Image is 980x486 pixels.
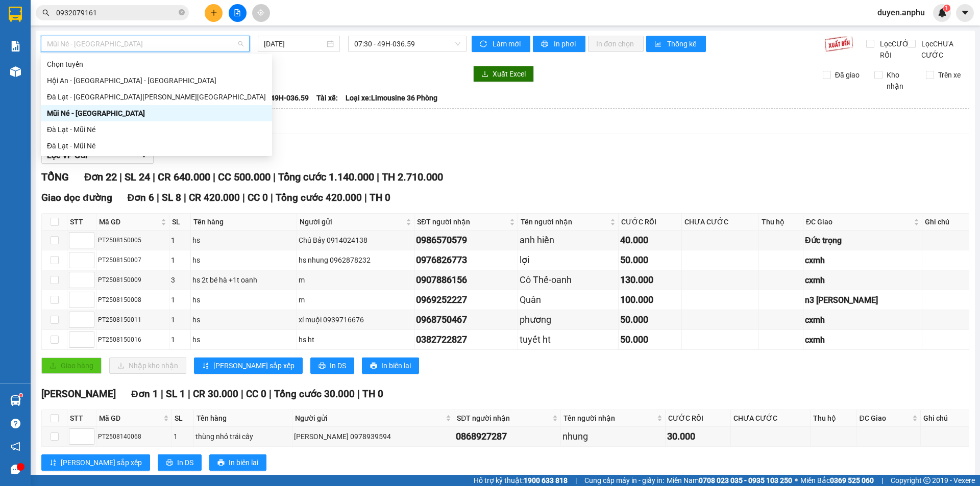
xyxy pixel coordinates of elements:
div: Đà Lạt - Nha Trang - Hội An [41,89,272,105]
button: caret-down [956,4,974,22]
span: CC 500.000 [218,171,271,183]
span: search [42,9,50,16]
span: Trên xe [934,69,965,81]
span: 07:30 - 49H-036.59 [354,36,460,52]
span: In phơi [554,38,577,49]
span: Hỗ trợ kỹ thuật: [474,475,568,486]
div: hs [192,314,295,325]
button: printerIn biên lai [362,357,419,374]
span: bar-chart [654,40,663,48]
div: 0907886156 [416,273,516,287]
span: Loại xe: Limousine 36 Phòng [346,92,437,104]
button: plus [205,4,223,22]
div: PT2508150008 [98,295,167,305]
span: Cung cấp máy in - giấy in: [584,475,664,486]
span: | [213,171,215,183]
div: 0976826773 [416,253,516,267]
div: hs 2t bé hà +1t oanh [192,274,295,286]
span: | [161,388,163,400]
span: ⚪️ [795,478,798,482]
span: Tên người nhận [521,216,608,227]
span: Người gửi [300,216,404,227]
span: CC 0 [248,192,268,203]
div: [PERSON_NAME] [119,9,267,21]
span: Giao dọc đường [41,192,112,203]
button: printerIn DS [158,454,202,471]
span: CR 640.000 [158,171,210,183]
span: Kho nhận [883,69,918,92]
sup: 1 [19,394,22,397]
img: 9k= [824,36,853,52]
span: close-circle [179,8,185,18]
div: [PERSON_NAME] 0978939594 [294,431,452,442]
div: 0968750467 [416,313,516,327]
span: [PERSON_NAME] sắp xếp [61,457,142,468]
div: hs nhung 0962878232 [299,254,412,266]
td: 0382722827 [414,330,518,350]
div: PT2508150009 [98,275,167,285]
span: Làm mới [493,38,522,49]
span: Tổng cước 30.000 [274,388,355,400]
div: Đà Lạt - Mũi Né [41,138,272,154]
span: printer [166,459,173,467]
td: PT2508150016 [96,330,169,350]
div: hs [192,254,295,266]
td: PT2508150007 [96,250,169,270]
div: phương [520,313,617,327]
span: Miền Bắc [800,475,874,486]
div: 50.000 [620,253,680,267]
td: Cô Thế-oanh [518,270,619,290]
td: 0969252227 [414,290,518,310]
div: Đức trọng [805,234,920,247]
span: Gửi: [9,9,24,19]
button: sort-ascending[PERSON_NAME] sắp xếp [41,454,150,471]
div: Quân [520,293,617,307]
div: cxmh [805,274,920,287]
div: Hội An - [GEOGRAPHIC_DATA] - [GEOGRAPHIC_DATA] [47,75,266,86]
span: SL 1 [166,388,185,400]
div: PT2508150011 [98,315,167,325]
div: 0979677354 [9,32,112,46]
span: CR 420.000 [189,192,240,203]
td: PT2508150011 [96,310,169,330]
span: SĐT người nhận [457,413,550,424]
div: Đà Lạt - Mũi Né [47,124,266,135]
img: logo-vxr [9,7,22,22]
th: Thu hộ [811,410,856,427]
span: Đã giao [831,69,864,81]
span: TH 2.710.000 [382,171,443,183]
span: [PERSON_NAME] [41,388,116,400]
span: Nhận: [119,10,144,20]
div: n3 [PERSON_NAME] [805,294,920,306]
div: m [299,294,412,305]
span: aim [257,9,264,16]
div: PT2508140068 [98,432,170,442]
span: SĐT người nhận [417,216,507,227]
button: sort-ascending[PERSON_NAME] sắp xếp [194,357,303,374]
th: Ghi chú [921,410,969,427]
div: cxmh [805,314,920,326]
td: Quân [518,290,619,310]
span: TỔNG [41,171,69,183]
div: PT2508150016 [98,335,167,345]
span: Đơn 1 [131,388,158,400]
div: thùng nhỏ trái cây [195,431,290,442]
button: downloadNhập kho nhận [109,357,186,374]
button: syncLàm mới [472,36,530,52]
span: | [188,388,190,400]
img: warehouse-icon [10,395,21,406]
td: tuyết ht [518,330,619,350]
div: tuyết ht [520,332,617,347]
span: Lọc CHƯA CƯỚC [917,38,970,61]
span: Miền Nam [667,475,792,486]
span: | [153,171,155,183]
th: CƯỚC RỒI [619,214,682,231]
div: 50.000 [620,313,680,327]
strong: 0708 023 035 - 0935 103 250 [699,476,792,484]
td: PT2508150005 [96,231,169,250]
span: In DS [177,457,193,468]
span: sort-ascending [202,362,209,370]
img: warehouse-icon [10,66,21,77]
td: nhung [561,427,665,447]
th: STT [67,214,96,231]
